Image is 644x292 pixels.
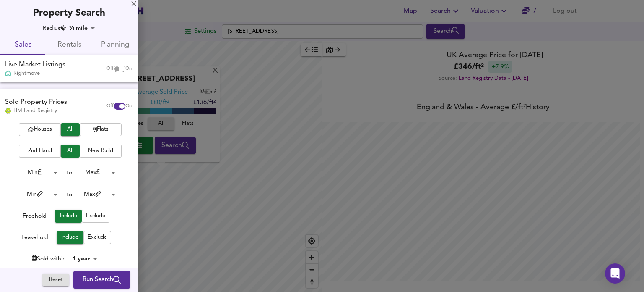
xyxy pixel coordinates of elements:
span: Exclude [88,233,107,242]
span: Planning [97,39,133,52]
span: Reset [47,275,65,285]
img: Rightmove [5,70,11,77]
div: HM Land Registry [5,107,67,115]
span: Include [61,233,79,242]
button: New Build [80,145,122,158]
button: Flats [80,123,122,136]
span: On [125,66,132,72]
span: Rentals [51,39,87,52]
span: Exclude [86,211,105,221]
div: Sold within [32,255,66,263]
div: Min [14,166,60,179]
div: Min [14,188,60,201]
span: Off [106,66,114,72]
div: to [67,190,72,199]
button: Houses [19,123,61,136]
span: 2nd Hand [23,146,57,156]
div: X [131,2,137,8]
span: Houses [23,125,57,134]
div: Rightmove [5,70,65,77]
button: 2nd Hand [19,145,61,158]
button: Exclude [82,210,109,223]
div: Freehold [23,212,47,223]
div: to [67,168,72,177]
img: Land Registry [5,108,11,114]
span: New Build [84,146,117,156]
div: Radius [43,24,66,32]
div: ¼ mile [67,24,98,32]
button: Reset [42,274,69,287]
button: Include [55,210,82,223]
span: On [125,103,132,110]
button: Include [57,231,83,244]
button: Run Search [73,271,130,289]
span: Include [59,211,78,221]
div: 1 year [70,255,100,263]
span: All [65,125,75,134]
button: All [61,123,80,136]
span: Run Search [83,274,121,285]
span: Off [106,103,114,110]
span: All [65,146,75,156]
div: Max [72,188,118,201]
div: Open Intercom Messenger [605,263,625,284]
div: Live Market Listings [5,60,65,70]
div: Sold Property Prices [5,97,67,107]
button: Exclude [83,231,111,244]
button: All [61,145,80,158]
div: Leasehold [21,233,48,244]
div: Max [72,166,118,179]
span: Flats [84,125,117,134]
span: Sales [5,39,41,52]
